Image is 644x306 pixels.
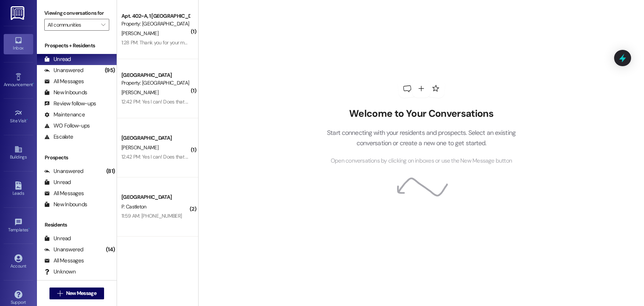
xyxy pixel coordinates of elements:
[66,289,96,297] span: New Message
[44,122,90,130] div: WO Follow-ups
[316,108,527,120] h2: Welcome to Your Conversations
[44,89,87,96] div: New Inbounds
[121,20,190,28] div: Property: [GEOGRAPHIC_DATA]
[33,81,34,86] span: •
[4,179,33,199] a: Leads
[121,71,190,79] div: [GEOGRAPHIC_DATA]
[48,19,97,31] input: All communities
[11,6,26,20] img: ResiDesk Logo
[121,203,147,210] span: P. Castleton
[44,257,84,265] div: All Messages
[28,226,30,231] span: •
[27,117,28,122] span: •
[121,212,182,219] div: 11:59 AM: [PHONE_NUMBER]
[121,79,190,87] div: Property: [GEOGRAPHIC_DATA]
[121,193,190,201] div: [GEOGRAPHIC_DATA]
[121,39,390,46] div: 1:28 PM: Thank you for your message and for sending me the renewal. I believe I signed it right, ...
[121,144,158,151] span: [PERSON_NAME]
[121,252,190,260] div: [GEOGRAPHIC_DATA]
[104,244,117,255] div: (14)
[44,100,96,108] div: Review follow-ups
[4,34,33,54] a: Inbox
[44,111,85,119] div: Maintenance
[316,127,527,149] p: Start connecting with your residents and prospects. Select an existing conversation or create a n...
[57,290,63,296] i: 
[44,201,87,208] div: New Inbounds
[49,288,104,299] button: New Message
[4,216,33,236] a: Templates •
[104,166,117,177] div: (81)
[44,178,71,186] div: Unread
[44,7,109,19] label: Viewing conversations for
[37,154,117,161] div: Prospects
[37,42,117,50] div: Prospects + Residents
[44,268,76,276] div: Unknown
[44,190,84,197] div: All Messages
[44,167,83,175] div: Unanswered
[44,235,71,242] div: Unread
[44,67,83,74] div: Unanswered
[4,252,33,272] a: Account
[44,246,83,254] div: Unanswered
[4,143,33,163] a: Buildings
[121,89,158,96] span: [PERSON_NAME]
[44,78,84,85] div: All Messages
[44,133,73,141] div: Escalate
[121,30,158,37] span: [PERSON_NAME]
[121,153,251,160] div: 12:42 PM: Yes I can! Does that have a parking pass included?
[103,65,117,76] div: (95)
[101,22,105,28] i: 
[44,55,71,63] div: Unread
[121,134,190,142] div: [GEOGRAPHIC_DATA]
[121,12,190,20] div: Apt. 402~A, 1 [GEOGRAPHIC_DATA]
[331,156,512,166] span: Open conversations by clicking on inboxes or use the New Message button
[4,107,33,127] a: Site Visit •
[37,221,117,229] div: Residents
[121,98,251,105] div: 12:42 PM: Yes I can! Does that have a parking pass included?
